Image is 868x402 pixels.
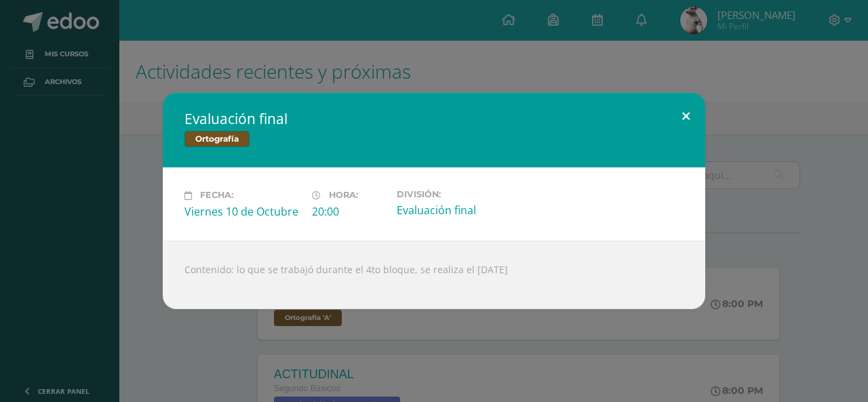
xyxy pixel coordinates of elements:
span: Fecha: [200,190,233,201]
span: Ortografía [184,131,250,147]
div: Contenido: lo que se trabajó durante el 4to bloque, se realiza el [DATE] [163,241,705,309]
button: Close (Esc) [667,93,705,139]
div: 20:00 [312,204,386,219]
div: Viernes 10 de Octubre [184,204,301,219]
h2: Evaluación final [184,109,684,128]
div: Evaluación final [397,203,513,218]
label: División: [397,189,513,199]
span: Hora: [329,190,358,201]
